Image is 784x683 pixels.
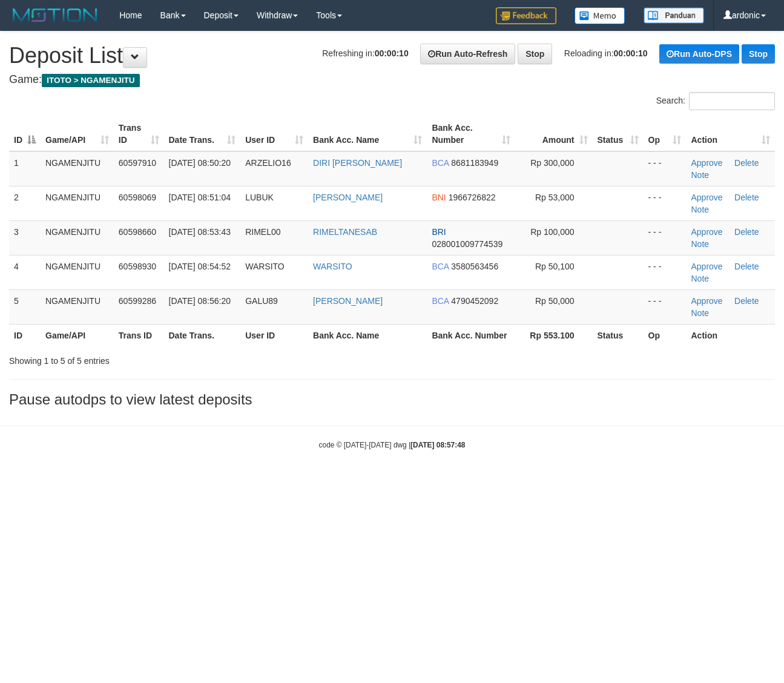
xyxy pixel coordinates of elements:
strong: [DATE] 08:57:48 [410,441,465,449]
th: Op: activate to sort column ascending [644,117,687,151]
a: Delete [734,158,759,168]
div: Showing 1 to 5 of 5 entries [9,350,318,367]
span: Copy 8681183949 to clipboard [451,158,498,168]
span: RIMEL00 [245,227,280,237]
span: Rp 300,000 [530,158,574,168]
a: Note [691,274,709,283]
span: 60598930 [119,262,156,271]
th: ID [9,324,41,346]
a: Delete [734,262,759,271]
span: Copy 028001009774539 to clipboard [432,239,502,249]
td: 3 [9,220,41,255]
th: Bank Acc. Number: activate to sort column ascending [427,117,515,151]
span: Copy 1966726822 to clipboard [449,193,496,202]
th: ID: activate to sort column descending [9,117,41,151]
h3: Pause autodps to view latest deposits [9,392,775,407]
th: Action: activate to sort column ascending [686,117,775,151]
td: - - - [644,255,687,289]
span: [DATE] 08:56:20 [169,296,231,306]
span: 60597910 [119,158,156,168]
span: Refreshing in: [322,48,408,58]
input: Search: [689,92,775,110]
span: BCA [432,296,449,306]
a: WARSITO [313,262,352,271]
td: - - - [644,186,687,220]
td: - - - [644,220,687,255]
img: Button%20Memo.svg [575,7,625,24]
th: Status: activate to sort column ascending [593,117,644,151]
span: Copy 3580563456 to clipboard [451,262,498,271]
img: Feedback.jpg [496,7,556,24]
a: [PERSON_NAME] [313,296,383,306]
span: LUBUK [245,193,274,202]
strong: 00:00:10 [375,48,409,58]
td: 4 [9,255,41,289]
img: MOTION_logo.png [9,6,101,24]
a: Stop [518,44,552,64]
span: Rp 100,000 [530,227,574,237]
a: Approve [691,193,722,202]
span: Rp 53,000 [535,193,575,202]
th: Date Trans. [164,324,241,346]
th: Game/API: activate to sort column ascending [41,117,114,151]
a: Note [691,239,709,249]
span: BCA [432,158,449,168]
th: Bank Acc. Name [308,324,427,346]
td: 5 [9,289,41,324]
span: Rp 50,100 [535,262,575,271]
a: Delete [734,227,759,237]
a: Stop [742,44,775,64]
th: Status [593,324,644,346]
a: DIRI [PERSON_NAME] [313,158,402,168]
td: 1 [9,151,41,186]
span: 60598069 [119,193,156,202]
span: WARSITO [245,262,285,271]
td: NGAMENJITU [41,151,114,186]
a: Approve [691,262,722,271]
a: Approve [691,158,722,168]
th: Op [644,324,687,346]
th: Trans ID: activate to sort column ascending [114,117,164,151]
th: User ID: activate to sort column ascending [240,117,308,151]
span: [DATE] 08:51:04 [169,193,231,202]
th: Bank Acc. Number [427,324,515,346]
span: [DATE] 08:53:43 [169,227,231,237]
span: 60599286 [119,296,156,306]
td: NGAMENJITU [41,186,114,220]
th: Date Trans.: activate to sort column ascending [164,117,241,151]
span: ARZELIO16 [245,158,291,168]
a: RIMELTANESAB [313,227,377,237]
span: [DATE] 08:50:20 [169,158,231,168]
label: Search: [656,92,775,110]
td: NGAMENJITU [41,220,114,255]
span: 60598660 [119,227,156,237]
th: User ID [240,324,308,346]
a: Approve [691,296,722,306]
a: Note [691,308,709,318]
span: ITOTO > NGAMENJITU [42,74,140,87]
img: panduan.png [644,7,704,24]
span: GALU89 [245,296,278,306]
th: Amount: activate to sort column ascending [515,117,592,151]
a: [PERSON_NAME] [313,193,383,202]
th: Rp 553.100 [515,324,592,346]
strong: 00:00:10 [614,48,648,58]
span: BRI [432,227,446,237]
td: NGAMENJITU [41,255,114,289]
a: Delete [734,296,759,306]
a: Note [691,170,709,180]
a: Run Auto-DPS [659,44,739,64]
th: Trans ID [114,324,164,346]
th: Bank Acc. Name: activate to sort column ascending [308,117,427,151]
td: - - - [644,289,687,324]
th: Action [686,324,775,346]
span: Reloading in: [564,48,648,58]
td: - - - [644,151,687,186]
th: Game/API [41,324,114,346]
small: code © [DATE]-[DATE] dwg | [319,441,466,449]
h4: Game: [9,74,775,86]
a: Approve [691,227,722,237]
span: [DATE] 08:54:52 [169,262,231,271]
td: NGAMENJITU [41,289,114,324]
a: Run Auto-Refresh [420,44,515,64]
